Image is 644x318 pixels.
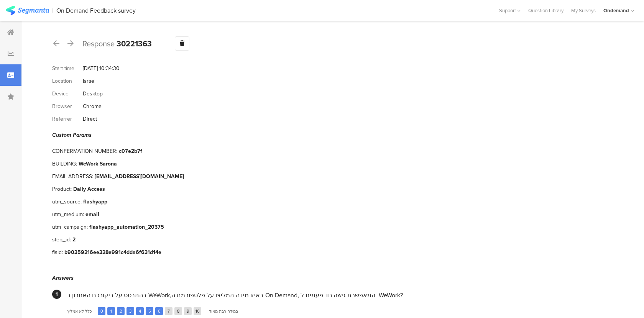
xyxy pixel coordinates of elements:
div: כלל לא אמליץ [67,308,92,314]
div: Browser [52,102,83,110]
div: flashyapp_automation_20375 [89,223,164,231]
div: 0 [98,307,105,315]
div: 6 [155,307,163,315]
div: Location [52,77,83,85]
div: Referrer [52,115,83,123]
div: utm_source: [52,198,83,206]
div: Chrome [83,102,102,110]
div: Custom Params [52,131,608,139]
div: 8 [174,307,182,315]
div: On Demand Feedback survey [56,7,136,14]
div: בהתבסס על ביקורכם האחרון ב-WeWork,באיזו מידה תמליצו על פלטפורמת ה-On Demand, המאפשרת גישה חד פעמי... [67,291,608,300]
div: BUILDING: [52,160,79,168]
img: segmanta logo [6,6,49,15]
div: 5 [146,307,153,315]
div: [DATE] 10:34:30 [83,64,120,72]
div: 1 [107,307,115,315]
div: Support [499,5,521,16]
div: 7 [165,307,172,315]
a: Question Library [524,7,567,14]
div: Ondemand [603,7,629,14]
div: Israel [83,77,95,85]
div: utm_medium: [52,210,85,218]
div: [EMAIL_ADDRESS][DOMAIN_NAME] [95,172,184,180]
div: 3 [127,307,134,315]
div: step_id: [52,236,72,244]
div: במידה רבה מאוד [209,308,238,314]
a: My Surveys [567,7,600,14]
span: Response [82,38,115,49]
div: CONFERMATION NUMBER: [52,147,119,155]
div: Direct [83,115,97,123]
div: flsid: [52,248,64,256]
div: Answers [52,274,608,282]
div: Daily Access [73,185,105,193]
div: WeWork Sarona [79,160,117,168]
div: 1 [52,290,61,299]
div: b90359216ee328e991c4dda6f631d14e [64,248,161,256]
div: email [85,210,99,218]
div: 2 [72,236,76,244]
div: Product: [52,185,73,193]
div: utm_campaign: [52,223,89,231]
div: | [52,6,53,15]
div: Start time [52,64,83,72]
div: 10 [194,307,201,315]
div: EMAIL ADDRESS: [52,172,95,180]
div: 4 [136,307,144,315]
div: 2 [117,307,125,315]
div: 9 [184,307,192,315]
div: Desktop [83,90,103,98]
div: c07e2b7f [119,147,142,155]
div: Device [52,90,83,98]
div: flashyapp [83,198,107,206]
b: 30221363 [117,38,152,49]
